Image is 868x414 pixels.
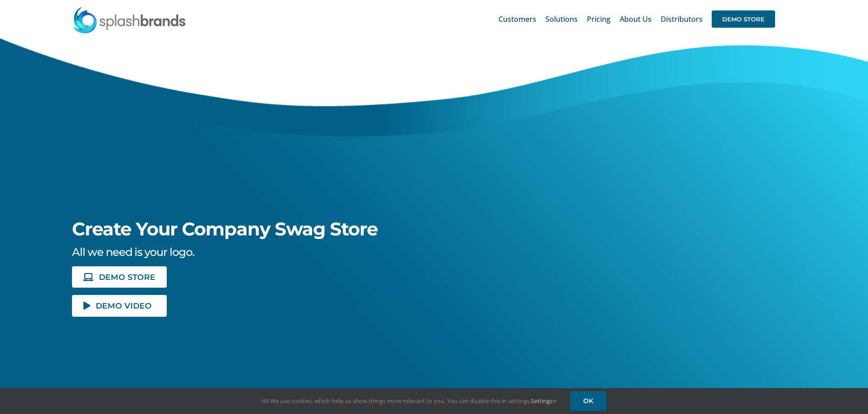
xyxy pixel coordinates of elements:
[72,245,194,259] span: All we need is your logo.
[72,218,378,240] span: Create Your Company Swag Store
[661,5,703,34] a: Distributors
[620,15,652,23] span: About Us
[570,391,606,411] a: OK
[72,266,167,288] a: DEMO STORE
[587,5,611,34] a: Pricing
[531,397,556,405] a: Settings
[72,6,186,34] img: SplashBrands.com Logo
[99,273,155,281] span: DEMO STORE
[262,397,556,405] span: Hi! We use cookies, which help us show things more relevant to you. You can disable this in setti...
[545,15,578,23] span: Solutions
[712,10,775,28] span: DEMO STORE
[498,5,775,34] nav: Main Menu
[661,15,703,23] span: Distributors
[712,5,775,34] a: DEMO STORE
[587,15,611,23] span: Pricing
[498,5,536,34] a: Customers
[96,302,152,309] span: DEMO VIDEO
[498,15,536,23] span: Customers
